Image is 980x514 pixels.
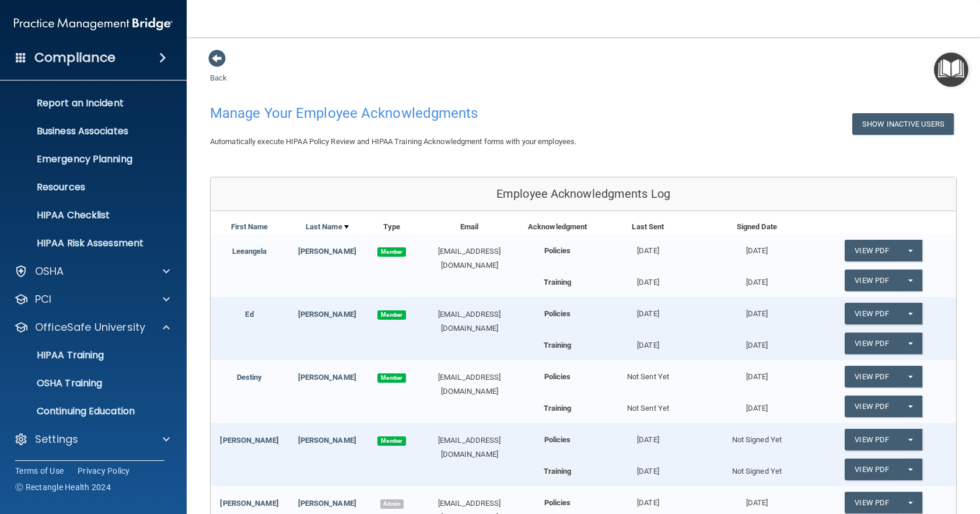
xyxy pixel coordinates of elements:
[544,372,571,381] b: Policies
[521,220,594,234] div: Acknowledgment
[702,333,811,352] div: [DATE]
[544,309,571,318] b: Policies
[418,307,521,335] div: [EMAIL_ADDRESS][DOMAIN_NAME]
[594,396,702,415] div: Not Sent Yet
[594,486,702,510] div: [DATE]
[702,486,811,510] div: [DATE]
[594,333,702,352] div: [DATE]
[845,333,898,354] a: View PDF
[306,220,349,234] a: Last Name
[377,310,405,320] span: Member
[377,247,405,257] span: Member
[8,349,104,361] p: HIPAA Training
[14,292,170,306] a: PCI
[8,209,167,221] p: HIPAA Checklist
[852,113,954,135] button: Show Inactive Users
[35,292,51,306] p: PCI
[231,220,268,234] a: First Name
[35,432,78,446] p: Settings
[594,459,702,478] div: [DATE]
[377,373,405,383] span: Member
[298,499,356,508] a: [PERSON_NAME]
[778,431,966,478] iframe: Drift Widget Chat Controller
[702,297,811,321] div: [DATE]
[210,60,227,82] a: Back
[418,244,521,272] div: [EMAIL_ADDRESS][DOMAIN_NAME]
[845,240,898,261] a: View PDF
[418,370,521,398] div: [EMAIL_ADDRESS][DOMAIN_NAME]
[594,423,702,447] div: [DATE]
[220,436,278,445] a: [PERSON_NAME]
[702,459,811,478] div: Not Signed Yet
[245,310,253,319] a: Ed
[845,396,898,417] a: View PDF
[594,220,702,234] div: Last Sent
[15,481,111,493] span: Ⓒ Rectangle Health 2024
[237,373,262,382] a: Destiny
[78,465,130,477] a: Privacy Policy
[232,247,267,256] a: Leeangela
[210,106,638,121] h4: Manage Your Employee Acknowledgments
[35,264,64,278] p: OSHA
[845,492,898,513] a: View PDF
[14,320,170,334] a: OfficeSafe University
[544,498,571,507] b: Policies
[544,341,572,349] b: Training
[8,97,167,109] p: Report an Incident
[594,360,702,384] div: Not Sent Yet
[934,53,968,87] button: Open Resource Center
[544,404,572,412] b: Training
[34,50,116,66] h4: Compliance
[14,432,170,446] a: Settings
[366,220,418,234] div: Type
[845,429,898,450] a: View PDF
[220,499,278,508] a: [PERSON_NAME]
[14,12,173,36] img: PMB logo
[418,433,521,461] div: [EMAIL_ADDRESS][DOMAIN_NAME]
[298,373,356,382] a: [PERSON_NAME]
[8,181,167,193] p: Resources
[210,137,576,146] span: Automatically execute HIPAA Policy Review and HIPAA Training Acknowledgment forms with your emplo...
[544,435,571,444] b: Policies
[594,234,702,258] div: [DATE]
[35,320,145,334] p: OfficeSafe University
[594,270,702,289] div: [DATE]
[8,125,167,137] p: Business Associates
[544,467,572,475] b: Training
[211,177,956,211] div: Employee Acknowledgments Log
[377,436,405,446] span: Member
[702,396,811,415] div: [DATE]
[702,270,811,289] div: [DATE]
[8,237,167,249] p: HIPAA Risk Assessment
[845,303,898,324] a: View PDF
[702,423,811,447] div: Not Signed Yet
[544,246,571,255] b: Policies
[702,234,811,258] div: [DATE]
[14,264,170,278] a: OSHA
[298,436,356,445] a: [PERSON_NAME]
[418,220,521,234] div: Email
[8,153,167,165] p: Emergency Planning
[380,499,404,509] span: Admin
[544,278,572,286] b: Training
[298,310,356,319] a: [PERSON_NAME]
[845,366,898,387] a: View PDF
[702,220,811,234] div: Signed Date
[845,270,898,291] a: View PDF
[8,405,167,417] p: Continuing Education
[8,377,102,389] p: OSHA Training
[594,297,702,321] div: [DATE]
[15,465,64,477] a: Terms of Use
[702,360,811,384] div: [DATE]
[298,247,356,256] a: [PERSON_NAME]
